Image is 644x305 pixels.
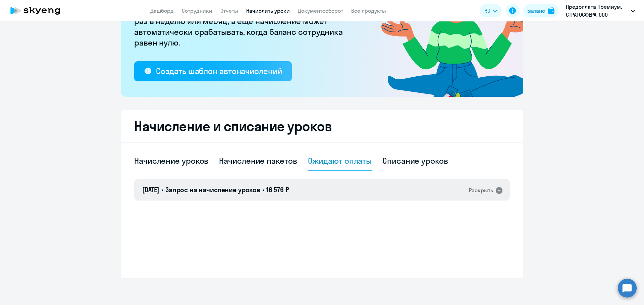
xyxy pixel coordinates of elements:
[308,155,372,166] div: Ожидают оплаты
[150,7,174,14] a: Дашборд
[220,7,238,14] a: Отчеты
[165,185,260,194] span: Запрос на начисление уроков
[219,155,297,166] div: Начисление пакетов
[134,61,292,81] button: Создать шаблон автоначислений
[161,185,163,194] span: •
[562,3,638,19] button: Предоплата Премиум, СТРАТОСФЕРА, ООО
[134,155,208,166] div: Начисление уроков
[484,7,490,15] span: RU
[548,7,554,14] img: balance
[480,4,502,17] button: RU
[134,118,510,134] h2: Начисление и списание уроков
[566,3,628,19] p: Предоплата Премиум, СТРАТОСФЕРА, ООО
[469,186,493,195] div: Раскрыть
[142,185,159,194] span: [DATE]
[262,185,264,194] span: •
[182,7,212,14] a: Сотрудники
[382,155,448,166] div: Списание уроков
[351,7,386,14] a: Все продукты
[246,7,290,14] a: Начислить уроки
[266,185,289,194] span: 16 576 ₽
[527,7,545,15] div: Баланс
[523,4,558,17] button: Балансbalance
[298,7,343,14] a: Документооборот
[156,66,282,76] div: Создать шаблон автоначислений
